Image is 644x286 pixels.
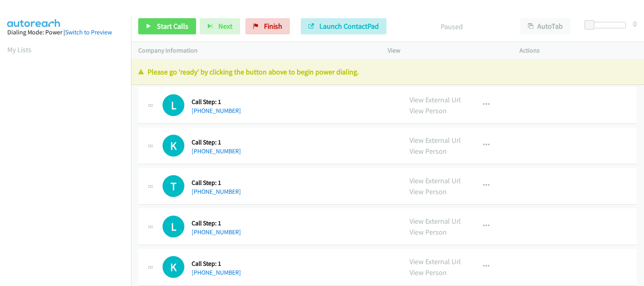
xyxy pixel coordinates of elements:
button: Launch ContactPad [301,18,386,34]
a: View External Url [410,176,461,185]
a: View External Url [410,257,461,266]
p: Please go 'ready' by clicking the button above to begin power dialing. [138,66,637,77]
a: Switch to Preview [65,28,112,36]
div: The call is yet to be attempted [163,135,184,157]
h5: Call Step: 1 [192,98,241,106]
div: 0 [633,18,637,29]
a: View Person [410,187,447,196]
button: AutoTab [520,18,570,34]
span: Next [218,21,232,31]
span: Finish [264,21,282,31]
h1: L [163,94,184,116]
div: The call is yet to be attempted [163,216,184,237]
p: Actions [519,46,637,55]
h5: Call Step: 1 [192,138,241,146]
a: View Person [410,268,447,277]
h1: T [163,175,184,197]
a: View External Url [410,136,461,145]
a: View Person [410,146,447,156]
a: View External Url [410,95,461,104]
h5: Call Step: 1 [192,260,241,268]
a: [PHONE_NUMBER] [192,147,241,155]
div: The call is yet to be attempted [163,175,184,197]
div: Delay between calls (in seconds) [589,22,626,28]
a: Finish [245,18,290,34]
h1: K [163,135,184,157]
a: [PHONE_NUMBER] [192,228,241,236]
h5: Call Step: 1 [192,219,241,227]
p: Paused [397,21,506,32]
a: [PHONE_NUMBER] [192,107,241,114]
p: Company Information [138,46,373,55]
h5: Call Step: 1 [192,179,241,187]
p: View [388,46,505,55]
div: Dialing Mode: Power | [7,28,124,37]
a: [PHONE_NUMBER] [192,269,241,276]
a: View Person [410,106,447,115]
button: Next [200,18,240,34]
a: [PHONE_NUMBER] [192,188,241,195]
a: View Person [410,227,447,237]
h1: L [163,216,184,237]
a: View External Url [410,216,461,226]
h1: K [163,256,184,278]
div: The call is yet to be attempted [163,94,184,116]
div: The call is yet to be attempted [163,256,184,278]
a: My Lists [7,45,32,54]
span: Launch ContactPad [319,21,379,31]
